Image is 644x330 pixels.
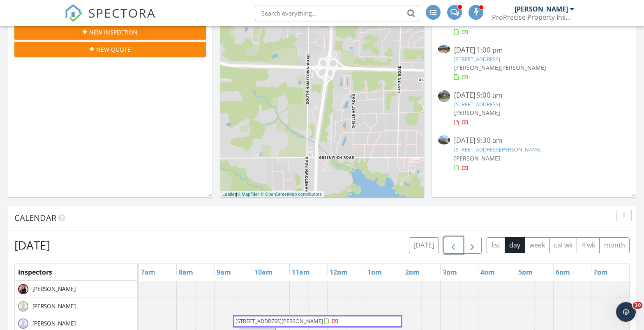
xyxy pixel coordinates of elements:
[252,266,275,279] a: 10am
[454,90,614,101] div: [DATE] 9:00 am
[438,135,630,172] a: [DATE] 9:30 am [STREET_ADDRESS][PERSON_NAME] [PERSON_NAME]
[549,237,577,253] button: cal wk
[31,285,77,293] span: [PERSON_NAME]
[454,146,542,153] a: [STREET_ADDRESS][PERSON_NAME]
[500,64,546,71] span: [PERSON_NAME]
[18,284,28,294] img: img_2674.jpeg
[516,266,535,279] a: 5pm
[454,109,500,117] span: [PERSON_NAME]
[14,42,206,57] button: New Quote
[454,45,614,55] div: [DATE] 1:00 pm
[328,266,350,279] a: 12pm
[441,266,459,279] a: 3pm
[438,135,450,144] img: 9558454%2Freports%2F5d024a99-985b-40d5-a2e7-224eb34c85e5%2Fcover_photos%2F8KNxRvzwo6slmsIUoO3h%2F...
[89,28,138,37] span: New Inspection
[403,266,422,279] a: 2pm
[454,64,500,71] span: [PERSON_NAME]
[14,25,206,39] button: New Inspection
[96,45,131,54] span: New Quote
[591,266,610,279] a: 7pm
[454,154,500,162] span: [PERSON_NAME]
[454,135,614,146] div: [DATE] 9:30 am
[65,11,156,28] a: SPECTORA
[261,192,322,197] a: © OpenStreetMap contributors
[505,237,525,253] button: day
[492,13,574,21] div: ProPrecise Property Inspections LLC.
[31,319,77,328] span: [PERSON_NAME]
[18,301,28,312] img: default-user-f0147aede5fd5fa78ca7ade42f37bd4542148d508eef1c3d3ea960f66861d68b.jpg
[438,90,450,102] img: streetview
[88,4,156,21] span: SPECTORA
[438,90,630,127] a: [DATE] 9:00 am [STREET_ADDRESS] [PERSON_NAME]
[255,5,419,21] input: Search everything...
[454,55,500,63] a: [STREET_ADDRESS]
[14,212,56,223] span: Calendar
[438,45,630,82] a: [DATE] 1:00 pm [STREET_ADDRESS] [PERSON_NAME][PERSON_NAME]
[31,302,77,310] span: [PERSON_NAME]
[139,266,157,279] a: 7am
[65,4,83,22] img: The Best Home Inspection Software - Spectora
[235,317,323,325] span: [STREET_ADDRESS][PERSON_NAME]
[454,101,500,108] a: [STREET_ADDRESS]
[463,237,482,254] button: Next day
[554,266,572,279] a: 6pm
[237,192,259,197] a: © MapTiler
[290,266,312,279] a: 11am
[487,237,505,253] button: list
[222,192,236,197] a: Leaflet
[18,319,28,329] img: default-user-f0147aede5fd5fa78ca7ade42f37bd4542148d508eef1c3d3ea960f66861d68b.jpg
[633,302,642,309] span: 10
[515,5,568,13] div: [PERSON_NAME]
[18,268,52,277] span: Inspectors
[438,45,450,53] img: 9490331%2Freports%2F8070afba-dbf2-4f98-a5df-91d383912bb7%2Fcover_photos%2FUklHVbe7vfvXbdlUioBG%2F...
[478,266,497,279] a: 4pm
[599,237,630,253] button: month
[525,237,550,253] button: week
[577,237,600,253] button: 4 wk
[177,266,195,279] a: 8am
[409,237,439,253] button: [DATE]
[215,266,233,279] a: 9am
[220,191,324,198] div: |
[616,302,636,322] iframe: Intercom live chat
[365,266,384,279] a: 1pm
[444,237,463,254] button: Previous day
[14,237,50,253] h2: [DATE]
